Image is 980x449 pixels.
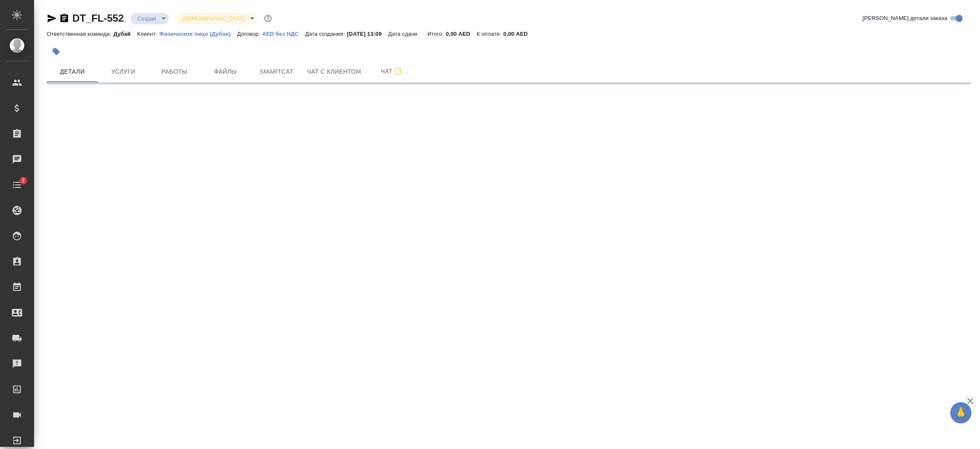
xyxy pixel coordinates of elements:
[160,30,237,37] a: Физическое лицо (Дубаи)
[477,31,504,37] p: К оплате:
[72,12,124,24] a: DT_FL-552
[103,66,144,77] span: Услуги
[393,66,403,77] svg: Подписаться
[17,176,30,185] span: 2
[388,31,421,37] p: Дата сдачи:
[262,30,305,37] a: AED без НДС
[47,42,66,61] button: Добавить тэг
[307,66,361,77] span: Чат с клиентом
[262,13,273,24] button: Доп статусы указывают на важность/срочность заказа
[863,14,947,23] span: [PERSON_NAME] детали заказа
[176,13,257,24] div: Создан
[47,13,57,23] button: Скопировать ссылку для ЯМессенджера
[305,31,347,37] p: Дата создания:
[47,31,114,37] p: Ответственная команда:
[2,174,32,196] a: 2
[154,66,195,77] span: Работы
[205,66,246,77] span: Файлы
[237,31,262,37] p: Договор:
[180,15,247,22] button: [DEMOGRAPHIC_DATA]
[371,66,412,77] span: Чат
[503,31,534,37] p: 0,00 AED
[446,31,476,37] p: 0,00 AED
[950,402,971,423] button: 🙏
[131,13,169,24] div: Создан
[114,31,137,37] p: Дубай
[347,31,388,37] p: [DATE] 13:09
[256,66,297,77] span: Smartcat
[954,404,968,422] span: 🙏
[137,31,159,37] p: Клиент:
[59,13,69,23] button: Скопировать ссылку
[135,15,159,22] button: Создан
[427,31,446,37] p: Итого:
[52,66,93,77] span: Детали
